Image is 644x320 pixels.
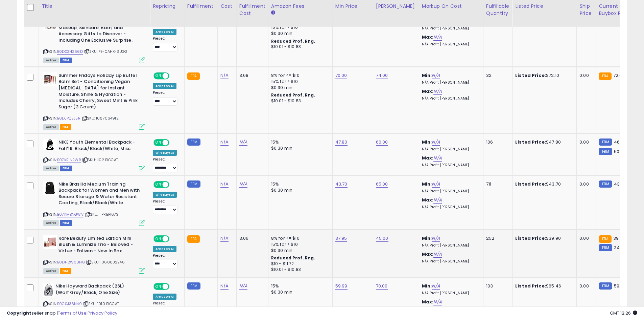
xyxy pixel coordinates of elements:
b: Min: [422,72,432,79]
span: 46.99 [614,139,626,145]
img: 314sbg-alIL._SL40_.jpg [43,139,57,150]
div: Amazon AI [153,294,176,300]
span: All listings currently available for purchase on Amazon [43,58,59,63]
a: B0DJPQSL5R [57,115,80,121]
a: N/A [433,34,442,41]
p: N/A Profit [PERSON_NAME] [422,96,478,101]
p: N/A Profit [PERSON_NAME] [422,42,478,47]
small: FBM [599,244,612,251]
div: $0.30 min [271,30,327,37]
span: All listings currently available for purchase on Amazon [43,220,59,226]
div: $10.01 - $10.83 [271,98,327,104]
div: Amazon AI [153,246,176,252]
b: Listed Price: [515,139,546,145]
a: N/A [239,181,247,188]
b: Rare Beauty Limited Edition Mini Blush & Luminize Trio - Beloved - Virtue - Enliven - New In Box [58,235,141,256]
div: seller snap | | [7,310,117,317]
b: Max: [422,155,434,161]
a: N/A [433,299,442,305]
span: 72.05 [613,72,625,79]
div: ASIN: [43,181,145,225]
a: B07KR1NRWR [57,157,81,163]
small: FBM [187,180,200,188]
div: Title [42,3,147,10]
span: ON [154,182,163,187]
a: N/A [432,283,440,290]
b: Min: [422,283,432,289]
small: FBA [599,235,611,243]
div: ASIN: [43,283,145,315]
div: ASIN: [43,18,145,62]
span: ON [154,284,163,290]
span: 59.38 [614,283,626,289]
div: Preset: [153,36,179,51]
img: 41Guay0giSL._SL40_.jpg [43,235,57,249]
p: N/A Profit [PERSON_NAME] [422,147,478,152]
a: Terms of Use [58,310,87,316]
a: 45.00 [376,235,388,242]
div: Markup on Cost [422,3,480,10]
a: N/A [433,197,442,204]
div: 15% [271,283,327,289]
b: Max: [422,34,434,40]
div: 15% for > $10 [271,24,327,30]
b: Min: [422,181,432,187]
small: FBM [599,282,612,290]
div: Cost [220,3,234,10]
div: $0.30 min [271,187,327,193]
div: Preset: [153,157,179,172]
div: 32 [486,72,507,79]
div: Ship Price [579,3,593,17]
div: Current Buybox Price [599,3,634,17]
b: Max: [422,299,434,305]
div: $65.46 [515,283,571,289]
div: Fulfillment [187,3,215,10]
img: 31UPDBorvDL._SL40_.jpg [43,181,57,195]
small: FBM [599,138,612,146]
a: B0DH2W68HG [57,259,85,265]
span: All listings currently available for purchase on Amazon [43,268,59,274]
div: $0.30 min [271,145,327,151]
div: $10.01 - $10.83 [271,267,327,273]
a: N/A [433,88,442,95]
div: 15% for > $10 [271,79,327,85]
div: 711 [486,181,507,187]
a: 74.00 [376,72,388,79]
a: N/A [433,251,442,258]
a: 43.70 [335,181,348,188]
div: 252 [486,235,507,241]
a: N/A [239,139,247,146]
div: $10 - $11.72 [271,261,327,267]
a: 59.99 [335,283,348,290]
span: FBM [60,58,72,63]
div: 0.00 [579,139,591,145]
b: Listed Price: [515,72,546,79]
span: 43.68 [614,181,626,187]
p: N/A Profit [PERSON_NAME] [422,26,478,31]
img: 41MiFnhSK2L._SL40_.jpg [43,283,54,297]
span: FBM [60,220,72,226]
p: N/A Profit [PERSON_NAME] [422,189,478,194]
span: FBA [60,268,71,274]
span: 2025-08-11 12:26 GMT [610,310,637,316]
span: ON [154,140,163,146]
small: FBM [599,148,612,155]
a: N/A [432,181,440,188]
small: Amazon Fees. [271,10,275,16]
b: Max: [422,88,434,94]
div: Fulfillment Cost [239,3,265,17]
span: | SKU: _PREP1673 [85,212,119,217]
b: Sephora Collection Calendar - 24 Makeup, Skincare, Bath, and Accessory Gifts to Discover - Includ... [58,18,141,45]
div: Preset: [153,90,179,106]
p: N/A Profit [PERSON_NAME] [422,80,478,85]
span: All listings currently available for purchase on Amazon [43,124,59,130]
div: $0.30 min [271,85,327,91]
a: B0DX2H266D [57,49,83,55]
div: 3.06 [239,235,263,241]
span: | SKU: 1102 BIGCAT [82,157,118,163]
span: FBA [60,124,71,130]
div: $39.90 [515,235,571,241]
b: Listed Price: [515,181,546,187]
a: 37.95 [335,235,347,242]
b: Min: [422,139,432,145]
